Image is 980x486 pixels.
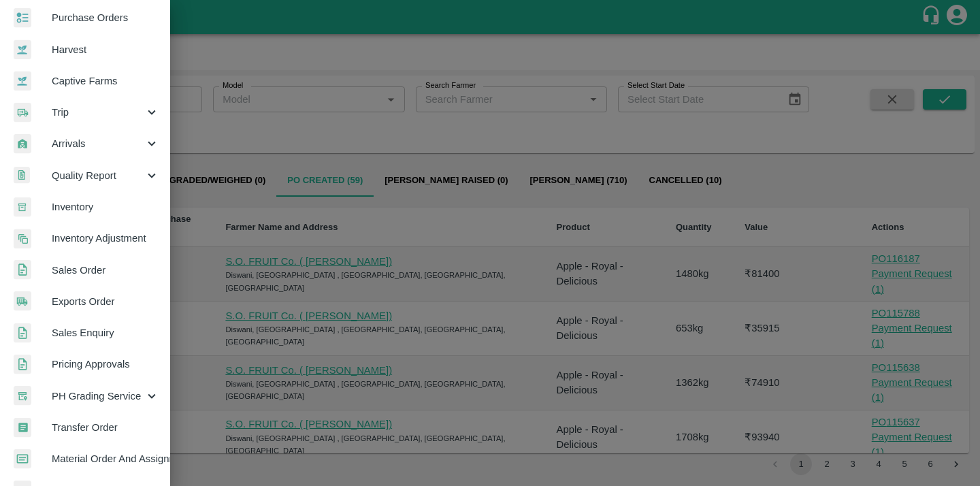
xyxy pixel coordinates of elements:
[52,42,159,57] span: Harvest
[52,263,159,278] span: Sales Order
[14,260,31,280] img: sales
[52,420,159,435] span: Transfer Order
[52,199,159,214] span: Inventory
[52,357,159,372] span: Pricing Approvals
[52,10,159,25] span: Purchase Orders
[52,136,144,151] span: Arrivals
[14,323,31,343] img: sales
[14,8,31,28] img: reciept
[14,355,31,374] img: sales
[52,231,159,246] span: Inventory Adjustment
[14,167,30,184] img: qualityReport
[14,134,31,154] img: whArrival
[52,325,159,340] span: Sales Enquiry
[14,291,31,311] img: shipments
[14,229,31,248] img: inventory
[14,71,31,91] img: harvest
[14,418,31,438] img: whTransfer
[14,103,31,123] img: delivery
[14,449,31,469] img: centralMaterial
[52,389,144,404] span: PH Grading Service
[14,197,31,217] img: whInventory
[52,168,144,183] span: Quality Report
[52,294,159,309] span: Exports Order
[14,386,31,406] img: whTracker
[52,451,159,466] span: Material Order And Assignment
[52,74,159,88] span: Captive Farms
[52,105,144,120] span: Trip
[14,39,31,60] img: harvest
